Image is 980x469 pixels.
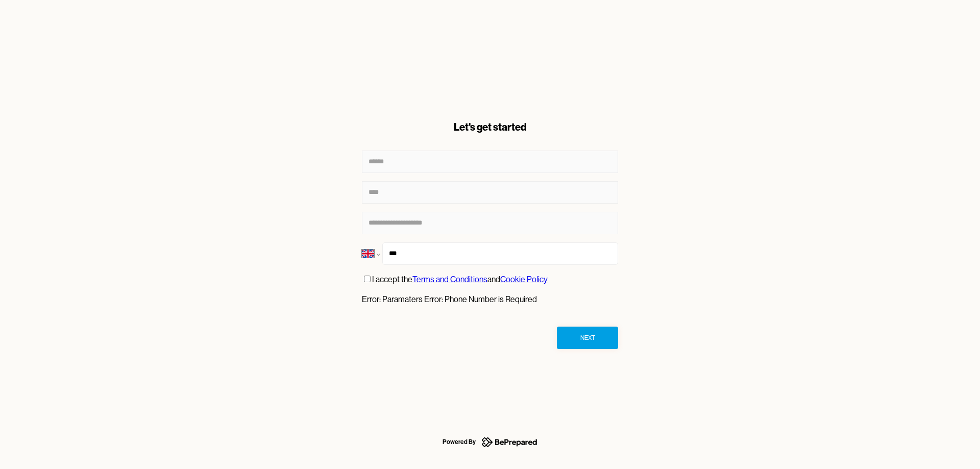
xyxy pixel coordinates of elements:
[362,294,618,304] p: Error: Paramaters Error: Phone Number is Required
[443,436,476,448] div: Powered By
[362,120,618,134] div: Let's get started
[412,275,487,284] a: Terms and Conditions
[557,327,618,349] button: Next
[372,273,548,286] p: I accept the and
[580,333,595,343] div: Next
[500,275,548,284] a: Cookie Policy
